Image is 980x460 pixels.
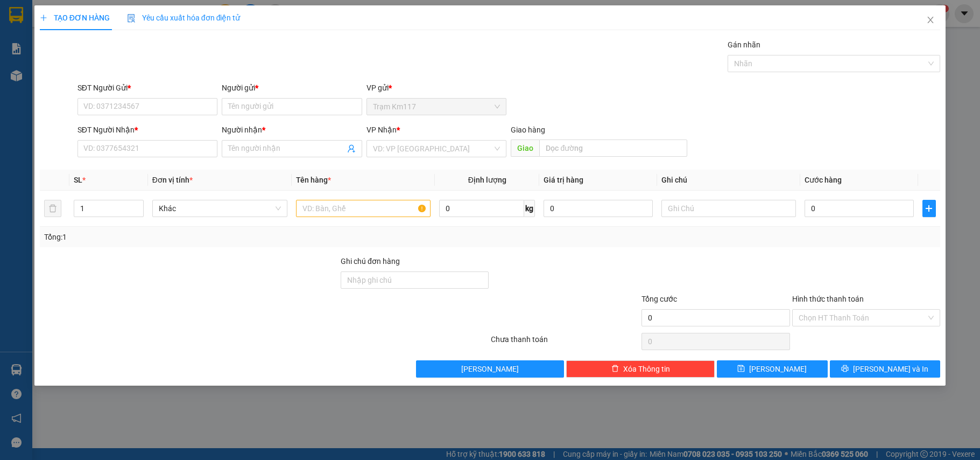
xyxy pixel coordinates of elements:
[77,124,218,136] div: SĐT Người Nhận
[127,14,136,23] img: icon
[749,363,807,375] span: [PERSON_NAME]
[159,200,281,217] span: Khác
[539,140,687,157] input: Dọc đường
[74,176,82,184] span: SL
[44,200,61,217] button: delete
[468,176,506,184] span: Định lượng
[792,295,864,303] label: Hình thức thanh toán
[341,257,400,266] label: Ghi chú đơn hàng
[373,99,500,115] span: Trạm Km117
[366,126,397,134] span: VP Nhận
[490,333,640,352] div: Chưa thanh toán
[524,200,535,217] span: kg
[544,176,583,184] span: Giá trị hàng
[77,82,218,94] div: SĐT Người Gửi
[661,200,796,217] input: Ghi Chú
[853,363,928,375] span: [PERSON_NAME] và In
[926,16,935,24] span: close
[728,40,760,49] label: Gán nhãn
[341,271,489,289] input: Ghi chú đơn hàng
[566,360,715,378] button: deleteXóa Thông tin
[296,200,431,217] input: VD: Bàn, Ghế
[805,176,842,184] span: Cước hàng
[366,82,507,94] div: VP gửi
[657,170,801,191] th: Ghi chú
[511,140,539,157] span: Giao
[222,82,362,94] div: Người gửi
[717,360,828,378] button: save[PERSON_NAME]
[737,365,745,373] span: save
[641,295,677,303] span: Tổng cước
[923,204,936,213] span: plus
[296,176,331,184] span: Tên hàng
[40,14,47,22] span: plus
[347,144,356,153] span: user-add
[44,231,379,243] div: Tổng: 1
[152,176,193,184] span: Đơn vị tính
[40,13,110,22] span: TẠO ĐƠN HÀNG
[623,363,670,375] span: Xóa Thông tin
[922,200,936,217] button: plus
[416,360,565,378] button: [PERSON_NAME]
[915,5,946,36] button: Close
[127,13,241,22] span: Yêu cầu xuất hóa đơn điện tử
[611,365,619,373] span: delete
[222,124,362,136] div: Người nhận
[841,365,849,373] span: printer
[461,363,519,375] span: [PERSON_NAME]
[830,360,941,378] button: printer[PERSON_NAME] và In
[511,126,545,134] span: Giao hàng
[544,200,652,217] input: 0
